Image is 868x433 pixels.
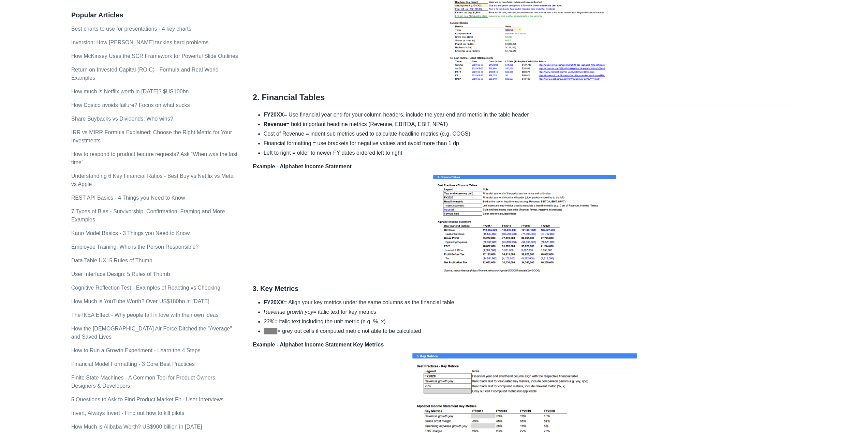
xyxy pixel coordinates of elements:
[264,328,278,334] span: Grey
[71,11,238,19] h3: Popular Articles
[264,309,313,315] em: Revenue growth yoy
[264,111,797,119] li: = Use financial year end for your column headers, include the year end and metric in the table he...
[71,244,199,250] a: Employee Training: Who is the Person Responsible?
[71,89,189,94] a: How much is Netflix worth in [DATE]? $US100bn
[71,151,237,165] a: How to respond to product feature requests? Ask “When was the last time”
[71,26,191,32] a: Best charts to use for presentations - 4 key charts
[71,285,220,291] a: Cognitive Reflection Test - Examples of Reacting vs Checking
[264,327,797,335] li: = grey out cells if computed metric not able to be calculated
[264,112,284,118] strong: FY20XX
[264,139,797,148] li: Financial formatting = use brackets for negative values and avoid more than 1 dp
[71,410,185,416] a: Invert, Always Invert - Find out how to kill pilots
[71,271,170,277] a: User Interface Design: 5 Rules of Thumb
[71,116,173,122] a: Share Buybacks vs Dividends: Who wins?
[264,308,797,316] li: = italic text for key metrics
[71,195,185,201] a: REST API Basics - 4 Things you Need to Know
[71,208,225,222] a: 7 Types of Bias - Survivorship, Confirmation, Framing and More Examples
[71,173,234,187] a: Understanding 6 Key Financial Ratios - Best Buy vs Netflix vs Meta vs Apple
[431,171,618,276] img: TABLE
[264,149,797,157] li: Left to right = older to newer FY dates ordered left to right
[264,298,797,307] li: = Align your key metrics under the same columns as the financial table
[253,92,797,105] h2: 2. Financial Tables
[71,347,201,353] a: How to Run a Growth Experiment - Learn the 4 Steps
[264,121,286,127] strong: Revenue
[71,375,217,389] a: Finite State Machines - A Common Tool for Product Owners, Designers & Developers
[71,361,195,367] a: Financial Model Formatting - 3 Core Best Practices
[71,258,152,263] a: Data Table UX: 5 Rules of Thumb
[253,164,352,169] strong: Example - Alphabet Income Statement
[71,397,223,402] a: 5 Questions to Ask to Find Product Market Fit - User Interviews
[264,318,797,326] li: = italic text including the unit metric (e.g. %, x)
[71,53,238,59] a: How McKinsey Uses the SCR Framework for Powerful Slide Outlines
[71,230,190,236] a: Kano Model Basics - 3 Things you Need to Know
[71,40,209,45] a: Inversion: How [PERSON_NAME] tackles hard problems
[264,130,797,138] li: Cost of Revenue = indent sub metrics used to calculate headline metrics (e.g. COGS)
[264,120,797,128] li: = bold important headline metrics (Revenue, EBITDA, EBIT, NPAT)
[264,299,284,305] strong: FY20XX
[71,298,209,304] a: How Much is YouTube Worth? Over US$180bn in [DATE]
[71,67,219,81] a: Return on Invested Capital (ROIC) - Formula and Real World Examples
[71,129,232,143] a: IRR vs MIRR Formula Explained: Choose the Right Metric for Your Investments
[71,102,190,108] a: How Costco avoids failure? Focus on what sucks
[253,342,384,347] strong: Example - Alphabet Income Statement Key Metrics
[253,284,797,293] h3: 3. Key Metrics
[71,326,232,340] a: How the [DEMOGRAPHIC_DATA] Air Force Ditched the "Average" and Saved Lives
[71,312,219,318] a: The IKEA Effect - Why people fall in love with their own ideas
[71,424,202,430] a: How Much is Alibaba Worth? US$900 billion in [DATE]
[264,319,275,324] em: 23%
